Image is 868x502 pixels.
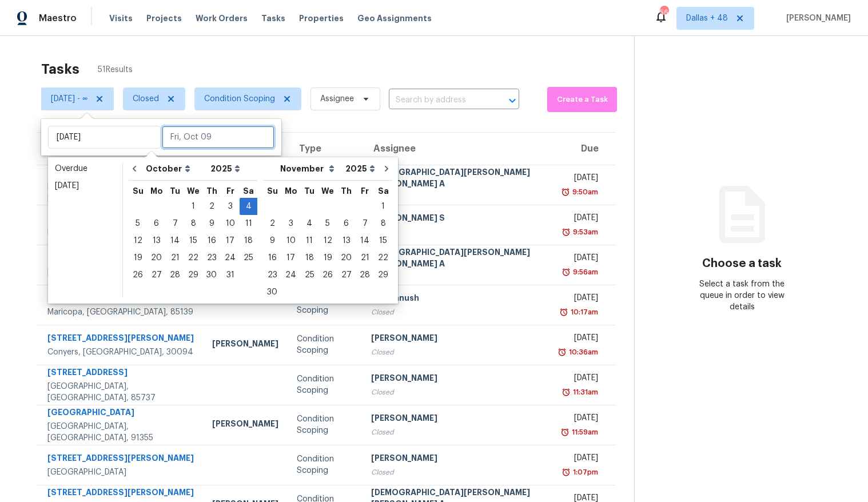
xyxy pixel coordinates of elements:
[341,187,352,195] abbr: Thursday
[337,215,356,232] div: Thu Nov 06 2025
[297,453,353,476] div: Condition Scoping
[318,216,337,232] div: 5
[221,216,240,232] div: 10
[166,215,184,232] div: Tue Oct 07 2025
[109,13,133,24] span: Visits
[47,346,194,358] div: Conyers, [GEOGRAPHIC_DATA], 30094
[212,418,278,432] div: [PERSON_NAME]
[212,338,278,352] div: [PERSON_NAME]
[562,292,598,306] div: [DATE]
[184,266,202,284] div: Wed Oct 29 2025
[562,226,571,238] img: Overdue Alarm Icon
[206,187,217,195] abbr: Thursday
[782,13,851,24] span: [PERSON_NAME]
[47,452,194,467] div: [STREET_ADDRESS][PERSON_NAME]
[300,233,318,249] div: 11
[166,266,184,284] div: Tue Oct 28 2025
[371,412,543,427] div: [PERSON_NAME]
[184,216,202,232] div: 8
[660,7,668,18] div: 568
[146,13,182,24] span: Projects
[389,91,487,109] input: Search by address
[184,198,202,214] div: 1
[166,267,184,283] div: 28
[184,249,202,266] div: Wed Oct 22 2025
[221,232,240,249] div: Fri Oct 17 2025
[166,216,184,232] div: 7
[47,381,194,404] div: [GEOGRAPHIC_DATA], [GEOGRAPHIC_DATA], 85737
[371,467,543,478] div: Closed
[263,249,281,266] div: Sun Nov 16 2025
[129,232,147,249] div: Sun Oct 12 2025
[559,306,568,318] img: Overdue Alarm Icon
[55,180,116,192] div: [DATE]
[337,216,356,232] div: 6
[562,172,598,186] div: [DATE]
[553,93,611,106] span: Create a Task
[371,292,543,306] div: RP Dhanush
[371,226,543,238] div: Closed
[221,249,240,266] div: Fri Oct 24 2025
[147,250,166,266] div: 20
[702,258,782,269] h3: Choose a task
[356,267,374,283] div: 28
[304,187,314,195] abbr: Tuesday
[129,215,147,232] div: Sun Oct 05 2025
[371,387,543,398] div: Closed
[356,266,374,284] div: Fri Nov 28 2025
[47,212,194,226] div: [STREET_ADDRESS]
[281,250,300,266] div: 17
[562,412,598,427] div: [DATE]
[47,166,194,181] div: [STREET_ADDRESS][PERSON_NAME]
[374,267,392,283] div: 29
[300,266,318,284] div: Tue Nov 25 2025
[378,157,395,180] button: Go to next month
[343,160,378,177] select: Year
[378,187,389,195] abbr: Saturday
[129,267,147,283] div: 26
[371,427,543,438] div: Closed
[51,93,87,105] span: [DATE] - ∞
[47,252,194,266] div: [STREET_ADDRESS]
[263,233,281,249] div: 9
[221,198,240,214] div: 3
[147,216,166,232] div: 6
[356,232,374,249] div: Fri Nov 14 2025
[361,187,369,195] abbr: Friday
[318,266,337,284] div: Wed Nov 26 2025
[133,187,144,195] abbr: Sunday
[48,126,161,149] input: Start date
[184,233,202,249] div: 15
[356,215,374,232] div: Fri Nov 07 2025
[267,187,278,195] abbr: Sunday
[202,249,221,266] div: Thu Oct 23 2025
[374,233,392,249] div: 15
[562,452,598,467] div: [DATE]
[221,266,240,284] div: Fri Oct 31 2025
[371,246,543,272] div: [DEMOGRAPHIC_DATA][PERSON_NAME] [PERSON_NAME] A
[371,332,543,346] div: [PERSON_NAME]
[226,187,234,195] abbr: Friday
[356,250,374,266] div: 21
[570,186,598,198] div: 9:50am
[337,232,356,249] div: Thu Nov 13 2025
[504,93,520,109] button: Open
[337,250,356,266] div: 20
[166,249,184,266] div: Tue Oct 21 2025
[147,215,166,232] div: Mon Oct 06 2025
[374,215,392,232] div: Sat Nov 08 2025
[147,266,166,284] div: Mon Oct 27 2025
[51,160,120,297] ul: Date picker shortcuts
[47,487,194,501] div: [STREET_ADDRESS][PERSON_NAME]
[562,266,571,278] img: Overdue Alarm Icon
[263,215,281,232] div: Sun Nov 02 2025
[371,272,543,284] div: Closed
[297,413,353,436] div: Condition Scoping
[47,181,194,204] div: [GEOGRAPHIC_DATA], [GEOGRAPHIC_DATA], 85032
[571,226,598,238] div: 9:53am
[202,232,221,249] div: Thu Oct 16 2025
[166,232,184,249] div: Tue Oct 14 2025
[558,346,567,358] img: Overdue Alarm Icon
[281,266,300,284] div: Mon Nov 24 2025
[221,198,240,215] div: Fri Oct 03 2025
